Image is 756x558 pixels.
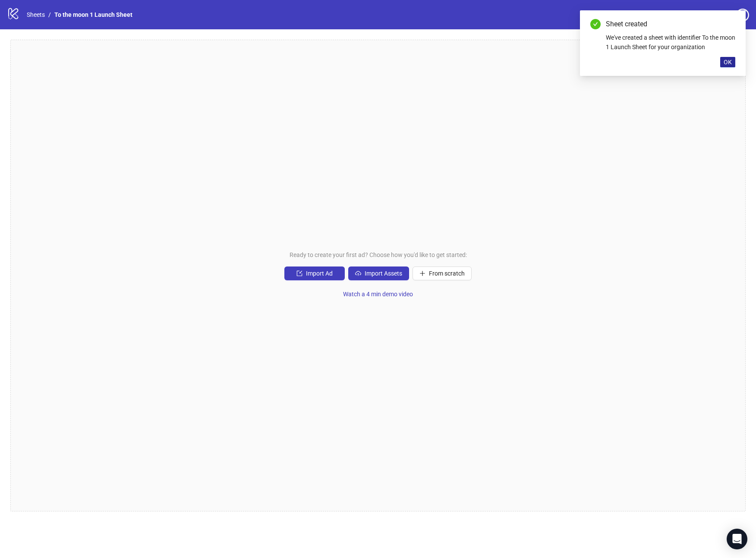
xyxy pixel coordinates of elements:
[53,10,134,19] a: To the moon 1 Launch Sheet
[590,19,601,29] span: check-circle
[343,291,413,298] span: Watch a 4 min demo video
[606,19,735,29] div: Sheet created
[348,266,409,280] button: Import Assets
[290,250,467,260] span: Ready to create your first ad? Choose how you'd like to get started:
[419,270,425,276] span: plus
[296,270,302,276] span: import
[724,59,732,66] span: OK
[48,10,51,19] li: /
[336,287,420,301] button: Watch a 4 min demo video
[355,270,361,276] span: cloud-upload
[365,270,402,277] span: Import Assets
[736,9,749,22] span: question-circle
[284,266,345,280] button: Import Ad
[306,270,333,277] span: Import Ad
[413,266,472,280] button: From scratch
[429,270,465,277] span: From scratch
[25,10,47,19] a: Sheets
[720,57,735,67] button: OK
[727,529,747,549] div: Open Intercom Messenger
[687,9,733,22] a: Settings
[726,19,735,28] a: Close
[606,33,735,52] div: We've created a sheet with identifier To the moon 1 Launch Sheet for your organization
